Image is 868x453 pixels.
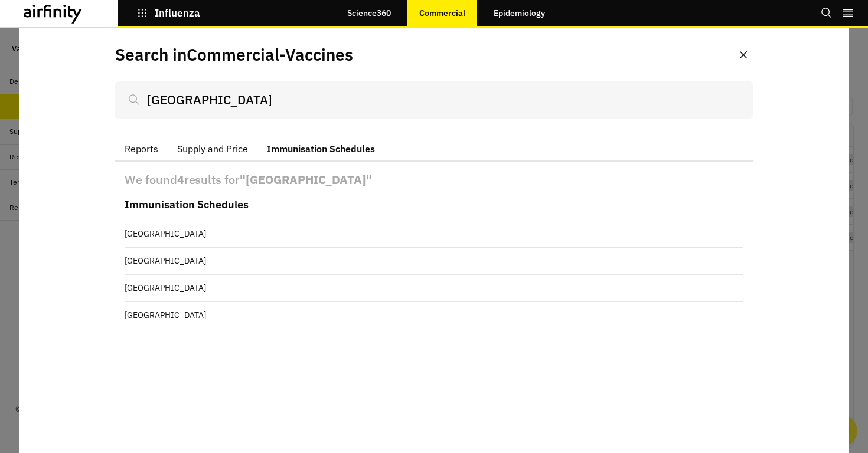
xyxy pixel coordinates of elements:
[125,275,743,301] a: [GEOGRAPHIC_DATA]
[115,42,353,67] p: Search in Commercial - Vaccines
[115,137,168,162] button: Reports
[125,302,743,329] a: [GEOGRAPHIC_DATA]
[125,248,743,274] a: [GEOGRAPHIC_DATA]
[125,282,743,294] p: [GEOGRAPHIC_DATA]
[419,8,465,18] p: Commercial
[177,172,184,188] b: 4
[137,3,200,23] button: Influenza
[155,8,200,18] p: Influenza
[125,171,743,189] p: We found results for
[115,81,753,118] input: Search...
[821,3,833,23] button: Search
[125,255,743,267] p: [GEOGRAPHIC_DATA]
[257,137,384,162] button: Immunisation Schedules
[125,228,743,240] p: [GEOGRAPHIC_DATA]
[168,137,257,162] button: Supply and Price
[125,198,249,211] h2: Immunisation Schedules
[125,221,743,247] a: [GEOGRAPHIC_DATA]
[125,309,743,321] p: [GEOGRAPHIC_DATA]
[240,172,372,188] b: " [GEOGRAPHIC_DATA] "
[734,45,753,64] button: Close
